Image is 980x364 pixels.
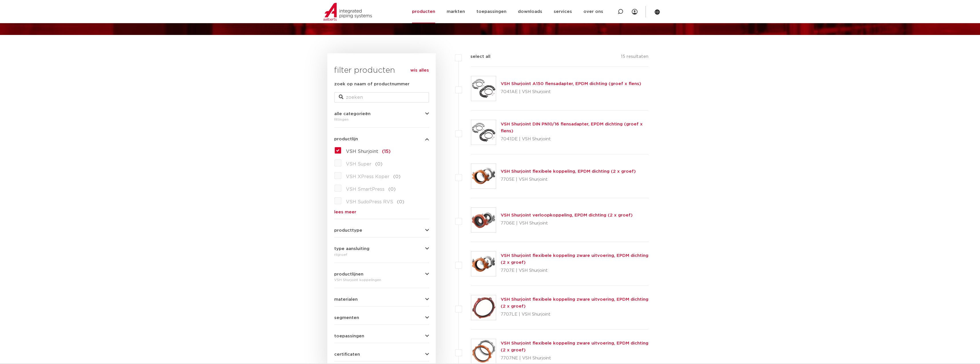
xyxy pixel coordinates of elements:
button: productlijnen [334,272,429,276]
button: alle categorieën [334,112,429,116]
span: segmenten [334,316,359,320]
label: zoek op naam of productnummer [334,81,409,88]
span: (15) [382,149,391,154]
p: 7707LE | VSH Shurjoint [501,310,649,319]
div: VSH Shurjoint koppelingen [334,276,429,283]
a: VSH Shurjoint A150 flensadapter, EPDM dichting (groef x flens) [501,82,641,86]
a: VSH Shurjoint DIN PN10/16 flensadapter, EPDM dichting (groef x flens) [501,122,643,133]
span: productlijn [334,137,358,141]
button: productlijn [334,137,429,141]
span: materialen [334,297,358,302]
img: Thumbnail for VSH Shurjoint flexibele koppeling, EPDM dichting (2 x groef) [471,164,496,188]
span: producttype [334,228,362,233]
p: 15 resultaten [621,53,648,62]
button: materialen [334,297,429,302]
p: 7041AE | VSH Shurjoint [501,87,641,97]
a: VSH Shurjoint flexibele koppeling, EPDM dichting (2 x groef) [501,169,636,174]
span: alle categorieën [334,112,371,116]
button: producttype [334,228,429,233]
img: Thumbnail for VSH Shurjoint verloopkoppeling, EPDM dichting (2 x groef) [471,208,496,232]
span: (0) [388,187,396,192]
label: select all [462,53,490,60]
span: (0) [393,174,401,179]
span: certificaten [334,352,360,357]
a: wis alles [410,67,429,74]
p: 7707E | VSH Shurjoint [501,266,649,275]
button: segmenten [334,316,429,320]
a: VSH Shurjoint flexibele koppeling zware uitvoering, EPDM dichting (2 x groef) [501,253,648,265]
span: VSH SudoPress RVS [346,200,393,204]
a: VSH Shurjoint flexibele koppeling zware uitvoering, EPDM dichting (2 x groef) [501,297,648,308]
img: Thumbnail for VSH Shurjoint flexibele koppeling zware uitvoering, EPDM dichting (2 x groef) [471,339,496,364]
img: Thumbnail for VSH Shurjoint DIN PN10/16 flensadapter, EPDM dichting (groef x flens) [471,120,496,145]
h3: filter producten [334,65,429,76]
a: VSH Shurjoint verloopkoppeling, EPDM dichting (2 x groef) [501,213,633,217]
div: fittingen [334,116,429,123]
button: toepassingen [334,334,429,338]
img: Thumbnail for VSH Shurjoint flexibele koppeling zware uitvoering, EPDM dichting (2 x groef) [471,295,496,320]
span: toepassingen [334,334,364,338]
span: VSH Super [346,162,371,166]
span: VSH XPress Koper [346,174,389,179]
span: type aansluiting [334,247,369,251]
p: 7705E | VSH Shurjoint [501,175,636,184]
a: lees meer [334,210,429,214]
p: 7707NE | VSH Shurjoint [501,354,649,363]
button: type aansluiting [334,247,429,251]
span: (0) [375,162,383,166]
a: VSH Shurjoint flexibele koppeling zware uitvoering, EPDM dichting (2 x groef) [501,341,648,352]
input: zoeken [334,92,429,103]
img: Thumbnail for VSH Shurjoint flexibele koppeling zware uitvoering, EPDM dichting (2 x groef) [471,251,496,276]
div: rilgroef [334,251,429,258]
p: 7706E | VSH Shurjoint [501,219,633,228]
span: productlijnen [334,272,363,276]
img: Thumbnail for VSH Shurjoint A150 flensadapter, EPDM dichting (groef x flens) [471,76,496,101]
p: 7041DE | VSH Shurjoint [501,135,649,144]
span: VSH Shurjoint [346,149,378,154]
button: certificaten [334,352,429,357]
span: VSH SmartPress [346,187,385,192]
span: (0) [397,200,404,204]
